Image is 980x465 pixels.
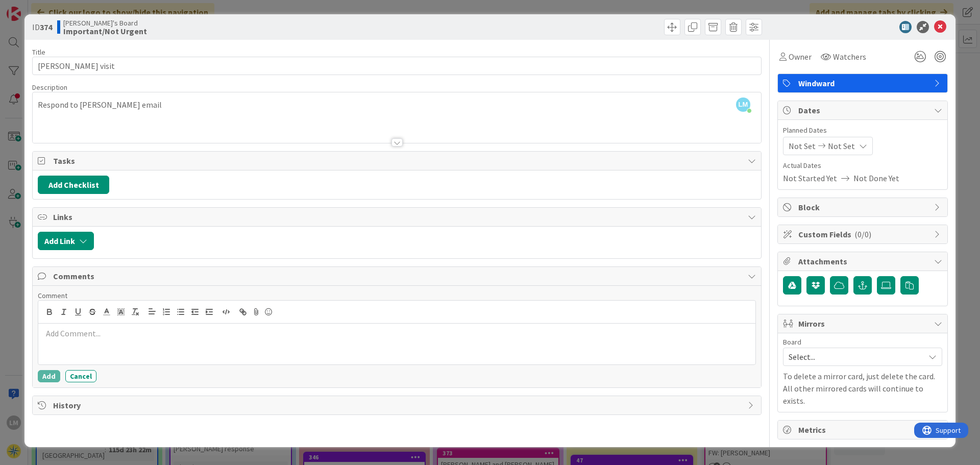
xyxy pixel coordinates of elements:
span: Not Done Yet [853,172,899,184]
span: Mirrors [798,317,929,330]
button: Add Checklist [38,176,109,194]
span: Board [783,338,801,346]
button: Add [38,370,60,382]
span: Metrics [798,424,929,436]
button: Add Link [38,232,94,250]
span: Description [32,83,67,92]
label: Title [32,47,45,57]
span: ID [32,21,52,33]
span: Custom Fields [798,228,929,240]
b: 374 [40,22,52,32]
button: Cancel [65,370,96,382]
p: Respond to [PERSON_NAME] email [38,99,756,111]
span: [PERSON_NAME]'s Board [63,19,147,27]
span: Owner [789,51,812,63]
span: Support [21,2,46,14]
span: LM [736,97,750,112]
span: Block [798,201,929,213]
span: History [53,399,743,411]
span: Windward [798,77,929,89]
input: type card name here... [32,57,762,75]
span: Not Set [789,140,816,152]
span: ( 0/0 ) [854,229,871,239]
span: Comments [53,270,743,282]
span: Not Set [828,140,855,152]
span: Watchers [833,51,866,63]
span: Attachments [798,255,929,267]
span: Select... [789,350,919,364]
b: Important/Not Urgent [63,27,147,35]
span: Tasks [53,155,743,167]
span: Actual Dates [783,160,942,171]
p: To delete a mirror card, just delete the card. All other mirrored cards will continue to exists. [783,370,942,407]
span: Planned Dates [783,125,942,136]
span: Dates [798,104,929,116]
span: Comment [38,291,67,300]
span: Links [53,211,743,223]
span: Not Started Yet [783,172,837,184]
